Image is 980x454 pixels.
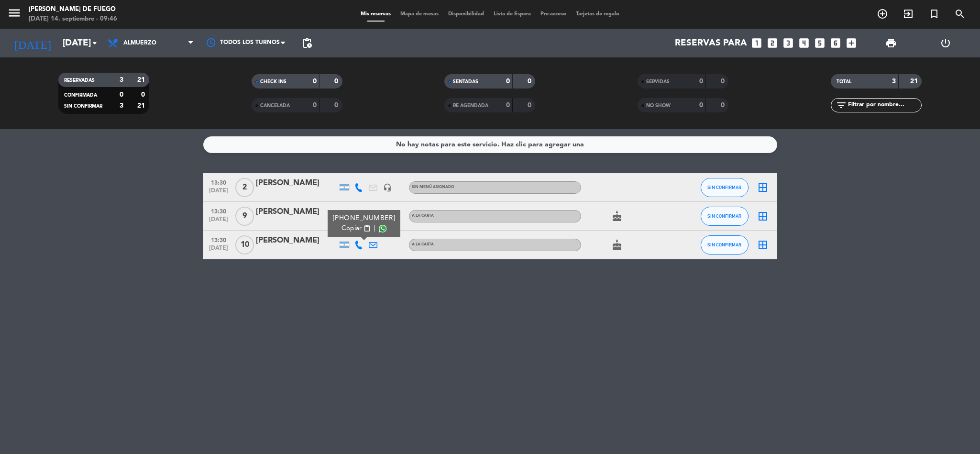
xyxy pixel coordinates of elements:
strong: 0 [313,78,317,85]
i: cake [611,239,623,251]
i: search [954,8,966,20]
strong: 0 [334,102,340,109]
i: add_box [845,37,858,49]
span: Almuerzo [123,40,156,46]
span: SIN CONFIRMAR [707,185,741,190]
span: RE AGENDADA [453,103,488,108]
div: [PHONE_NUMBER] [332,213,395,223]
span: Copiar [341,223,362,233]
strong: 0 [699,78,703,85]
strong: 0 [334,78,340,85]
i: arrow_drop_down [89,37,100,49]
span: SIN CONFIRMAR [64,104,102,109]
span: Mis reservas [356,11,396,17]
span: [DATE] [207,188,231,199]
i: turned_in_not [928,8,940,20]
span: SENTADAS [453,79,478,84]
i: looks_4 [798,37,810,49]
strong: 3 [120,77,123,83]
span: | [374,223,375,233]
strong: 0 [313,102,317,109]
div: [PERSON_NAME] [256,177,337,189]
i: border_all [757,239,769,251]
strong: 0 [699,102,703,109]
button: menu [7,6,22,23]
span: 10 [235,235,254,255]
span: SIN CONFIRMAR [707,242,741,247]
i: exit_to_app [903,8,914,20]
i: looks_6 [829,37,842,49]
strong: 21 [137,77,147,83]
i: add_circle_outline [877,8,888,20]
i: border_all [757,210,769,222]
span: TOTAL [837,79,851,84]
span: 2 [235,178,254,197]
span: Disponibilidad [443,11,489,17]
strong: 21 [910,78,920,85]
strong: 21 [137,102,147,109]
span: RESERVADAS [64,78,95,83]
strong: 0 [721,102,727,109]
span: Sin menú asignado [412,185,454,189]
span: [DATE] [207,245,231,256]
i: [DATE] [7,33,58,54]
div: [DATE] 14. septiembre - 09:46 [29,14,117,24]
span: CONFIRMADA [64,93,97,98]
i: filter_list [836,100,847,111]
div: [PERSON_NAME] de Fuego [29,5,117,14]
div: [PERSON_NAME] [256,206,337,218]
div: No hay notas para este servicio. Haz clic para agregar una [396,139,584,150]
span: content_paste [363,225,370,232]
i: border_all [757,182,769,193]
span: SERVIDAS [646,79,670,84]
span: print [885,37,897,49]
strong: 0 [528,102,533,109]
strong: 0 [721,78,727,85]
span: pending_actions [301,37,313,49]
span: Pre-acceso [536,11,571,17]
span: [DATE] [207,216,231,227]
input: Filtrar por nombre... [847,100,921,111]
strong: 0 [528,78,533,85]
span: CANCELADA [260,103,290,108]
span: CHECK INS [260,79,286,84]
span: NO SHOW [646,103,671,108]
button: SIN CONFIRMAR [701,235,749,255]
i: menu [7,6,22,20]
span: A LA CARTA [412,214,434,218]
strong: 3 [892,78,896,85]
span: Lista de Espera [489,11,536,17]
i: cake [611,210,623,222]
span: SIN CONFIRMAR [707,213,741,219]
i: looks_one [750,37,763,49]
span: Reservas para [675,38,747,48]
span: Tarjetas de regalo [571,11,624,17]
span: 13:30 [207,205,231,216]
i: looks_5 [814,37,826,49]
strong: 0 [506,102,510,109]
button: SIN CONFIRMAR [701,207,749,226]
div: LOG OUT [918,29,973,57]
span: 9 [235,207,254,226]
i: looks_3 [782,37,794,49]
span: Mapa de mesas [396,11,443,17]
button: SIN CONFIRMAR [701,178,749,197]
i: headset_mic [383,183,392,192]
div: [PERSON_NAME] [256,234,337,247]
i: power_settings_new [940,37,951,49]
strong: 3 [120,102,123,109]
strong: 0 [141,91,147,98]
strong: 0 [506,78,510,85]
span: 13:30 [207,177,231,188]
span: A LA CARTA [412,243,434,246]
button: Copiarcontent_paste [341,223,371,233]
span: 13:30 [207,234,231,245]
strong: 0 [120,91,123,98]
i: looks_two [766,37,779,49]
